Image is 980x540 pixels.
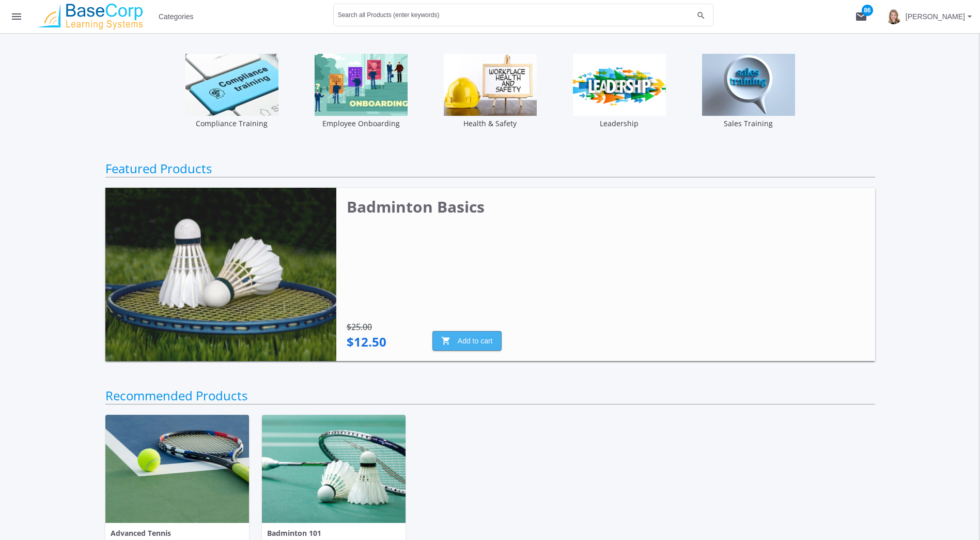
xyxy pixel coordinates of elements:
img: catalogIcon.png [185,54,278,116]
p: Sales Training [697,116,800,129]
mat-icon: shopping_cart [441,332,451,350]
img: catalogIcon.png [315,54,408,116]
p: Leadership [568,116,671,129]
div: Advanced Tennis [111,528,244,538]
p: Compliance Training [180,116,284,129]
img: catalogIcon.png [702,54,795,116]
img: product image [262,415,406,523]
mat-icon: search [695,10,707,21]
h3: Badminton Basics [347,198,865,215]
div: $12.50 [347,333,386,351]
span: Add to cart [441,332,493,350]
img: product image [105,415,249,523]
mat-icon: mail [855,10,867,23]
img: productPicture_a.png [105,188,336,361]
img: logo.png [33,4,147,29]
span: [PERSON_NAME] [906,7,965,26]
mat-icon: menu [10,10,23,23]
p: Health & Safety [439,116,542,129]
p: Employee Onboarding [309,116,413,129]
img: catalogIcon.png [573,54,666,116]
h2: Recommended Products [105,387,875,404]
div: $25.00 [347,321,386,333]
button: Add to cart [432,331,502,351]
h2: Featured Products [105,160,875,177]
img: catalogIcon.png [444,54,537,116]
div: Badminton 101 [267,528,400,538]
span: Categories [159,7,194,26]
